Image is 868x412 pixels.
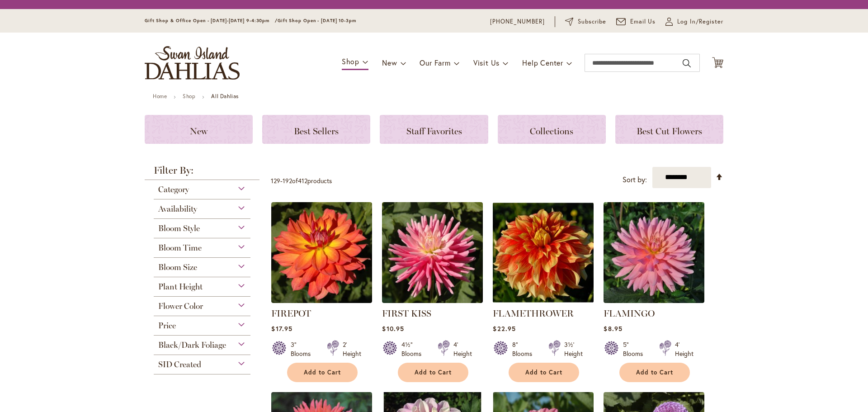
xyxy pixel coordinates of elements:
[382,202,483,303] img: FIRST KISS
[615,115,723,144] a: Best Cut Flowers
[158,360,201,369] span: SID Created
[382,324,404,333] span: $10.95
[498,115,606,144] a: Collections
[630,17,656,26] span: Email Us
[145,46,240,80] a: store logo
[522,58,563,67] span: Help Center
[677,17,723,26] span: Log In/Register
[271,174,332,188] p: - of products
[675,340,693,358] div: 4' Height
[616,17,656,26] a: Email Us
[382,58,397,67] span: New
[158,223,200,233] span: Bloom Style
[145,18,278,24] span: Gift Shop & Office Open - [DATE]-[DATE] 9-4:30pm /
[271,324,292,333] span: $17.95
[398,363,468,382] button: Add to Cart
[287,363,358,382] button: Add to Cart
[565,17,606,26] a: Subscribe
[271,176,280,185] span: 129
[604,296,704,305] a: FLAMINGO
[382,296,483,305] a: FIRST KISS
[304,369,341,376] span: Add to Cart
[493,308,574,319] a: FLAMETHROWER
[271,296,372,305] a: FIREPOT
[294,126,339,137] span: Best Sellers
[564,340,583,358] div: 3½' Height
[623,171,647,188] label: Sort by:
[619,363,690,382] button: Add to Cart
[343,340,361,358] div: 2' Height
[342,57,359,66] span: Shop
[380,115,488,144] a: Staff Favorites
[683,56,691,71] button: Search
[291,340,316,358] div: 3" Blooms
[512,340,538,358] div: 8" Blooms
[283,176,292,185] span: 192
[262,115,370,144] a: Best Sellers
[158,340,226,350] span: Black/Dark Foliage
[158,262,197,272] span: Bloom Size
[623,340,648,358] div: 5" Blooms
[298,176,307,185] span: 412
[604,202,704,303] img: FLAMINGO
[158,204,197,214] span: Availability
[453,340,472,358] div: 4' Height
[158,282,203,292] span: Plant Height
[637,126,702,137] span: Best Cut Flowers
[665,17,723,26] a: Log In/Register
[401,340,427,358] div: 4½" Blooms
[493,324,515,333] span: $22.95
[578,17,606,26] span: Subscribe
[190,126,208,137] span: New
[473,58,500,67] span: Visit Us
[525,369,562,376] span: Add to Cart
[530,126,573,137] span: Collections
[145,166,259,180] strong: Filter By:
[415,369,452,376] span: Add to Cart
[382,308,431,319] a: FIRST KISS
[183,93,195,99] a: Shop
[158,185,189,194] span: Category
[493,202,594,303] img: FLAMETHROWER
[271,308,311,319] a: FIREPOT
[158,301,203,311] span: Flower Color
[158,321,176,331] span: Price
[490,17,545,26] a: [PHONE_NUMBER]
[278,18,356,24] span: Gift Shop Open - [DATE] 10-3pm
[158,243,202,253] span: Bloom Time
[153,93,167,99] a: Home
[406,126,462,137] span: Staff Favorites
[420,58,450,67] span: Our Farm
[271,202,372,303] img: FIREPOT
[509,363,579,382] button: Add to Cart
[604,324,622,333] span: $8.95
[604,308,655,319] a: FLAMINGO
[493,296,594,305] a: FLAMETHROWER
[145,115,253,144] a: New
[636,369,673,376] span: Add to Cart
[211,93,239,99] strong: All Dahlias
